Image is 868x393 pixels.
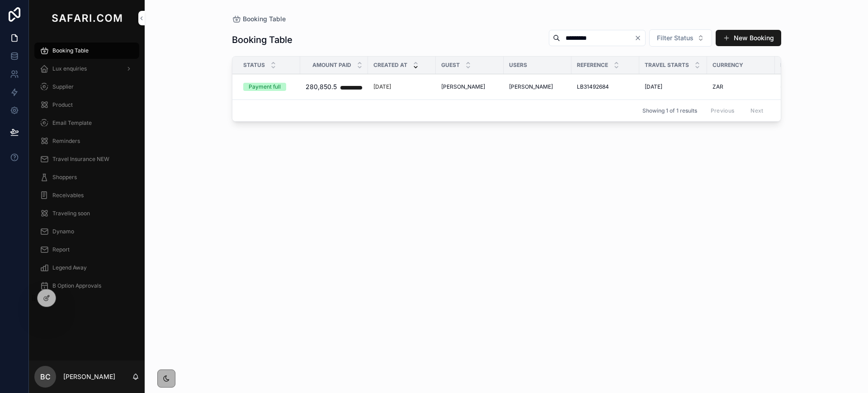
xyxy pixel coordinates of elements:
[312,62,351,69] span: Amount Paid
[243,14,286,24] span: Booking Table
[441,83,485,90] span: [PERSON_NAME]
[232,14,286,24] a: Booking Table
[645,62,689,69] span: Travel Starts
[657,33,693,43] span: Filter Status
[40,371,51,382] span: BC
[34,133,139,149] a: Reminders
[34,187,139,204] a: Receivables
[52,83,74,90] span: Supplier
[634,34,645,42] button: Clear
[52,282,101,289] span: B Option Approvals
[34,97,139,113] a: Product
[52,174,77,181] span: Shoppers
[780,83,839,90] a: --
[373,83,391,90] p: [DATE]
[232,33,292,46] h1: Booking Table
[306,78,363,96] a: 280,850.5
[34,151,139,167] a: Travel Insurance NEW
[34,79,139,95] a: Supplier
[34,260,139,276] a: Legend Away
[645,83,702,90] a: [DATE]
[780,83,786,90] span: --
[577,83,609,90] span: LB31492684
[509,83,553,90] span: [PERSON_NAME]
[52,246,70,253] span: Report
[34,278,139,294] a: B Option Approvals
[52,137,80,145] span: Reminders
[373,62,407,69] span: Created at
[649,29,712,47] button: Select Button
[712,62,743,69] span: Currency
[34,61,139,77] a: Lux enquiries
[780,62,828,69] span: ItemisedPricing
[243,62,265,69] span: Status
[249,83,281,91] div: Payment full
[50,11,124,25] img: App logo
[52,119,92,127] span: Email Template
[34,241,139,258] a: Report
[52,156,109,163] span: Travel Insurance NEW
[509,83,566,90] a: [PERSON_NAME]
[34,115,139,131] a: Email Template
[243,83,295,91] a: Payment full
[441,83,498,90] a: [PERSON_NAME]
[52,47,89,54] span: Booking Table
[373,83,430,90] a: [DATE]
[712,83,723,90] span: ZAR
[645,83,662,90] span: [DATE]
[577,83,634,90] a: LB31492684
[34,223,139,240] a: Dynamo
[34,169,139,185] a: Shoppers
[63,372,115,381] p: [PERSON_NAME]
[52,192,84,199] span: Receivables
[52,228,74,235] span: Dynamo
[34,43,139,59] a: Booking Table
[52,210,90,217] span: Traveling soon
[712,83,769,90] a: ZAR
[52,101,73,109] span: Product
[306,78,337,96] div: 280,850.5
[642,107,697,114] span: Showing 1 of 1 results
[509,62,527,69] span: Users
[34,205,139,222] a: Traveling soon
[52,65,87,72] span: Lux enquiries
[52,264,87,271] span: Legend Away
[577,62,608,69] span: Reference
[29,36,145,306] div: scrollable content
[441,62,460,69] span: Guest
[716,30,781,46] button: New Booking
